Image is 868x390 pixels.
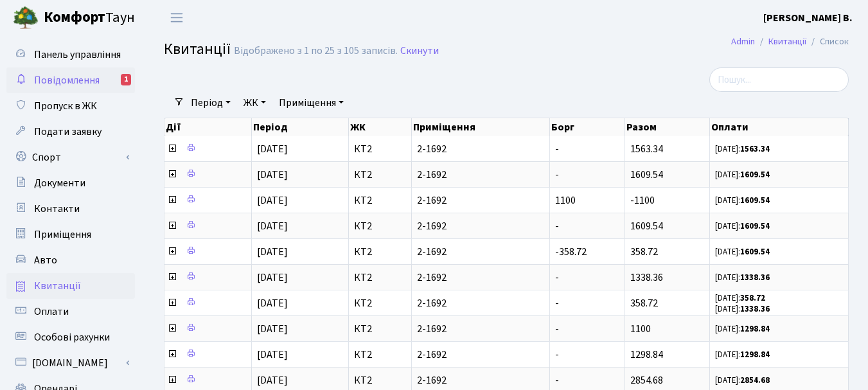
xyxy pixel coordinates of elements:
span: Пропуск в ЖК [34,99,97,113]
b: Комфорт [44,7,105,28]
small: [DATE]: [715,292,765,304]
button: Переключити навігацію [161,7,193,28]
span: 2-1692 [417,350,544,360]
nav: breadcrumb [712,28,868,55]
b: 1298.84 [740,349,770,360]
b: 1609.54 [740,246,770,258]
span: Документи [34,176,85,190]
span: КТ2 [354,298,406,308]
a: Спорт [6,145,135,170]
span: [DATE] [257,219,288,233]
span: Квитанції [34,279,81,293]
span: - [555,142,559,156]
small: [DATE]: [715,169,770,181]
span: Приміщення [34,227,91,242]
a: [DOMAIN_NAME] [6,350,135,376]
b: 1609.54 [740,169,770,181]
b: 1563.34 [740,143,770,155]
span: - [555,348,559,362]
a: Квитанції [6,273,135,299]
span: [DATE] [257,168,288,182]
a: Період [186,92,236,114]
a: Подати заявку [6,119,135,145]
span: КТ2 [354,195,406,206]
span: 358.72 [630,296,658,310]
b: 1609.54 [740,195,770,206]
b: 1338.36 [740,303,770,315]
th: ЖК [349,118,412,136]
span: - [555,168,559,182]
img: logo.png [13,5,39,31]
a: Особові рахунки [6,324,135,350]
span: 2-1692 [417,221,544,231]
input: Пошук... [709,67,849,92]
small: [DATE]: [715,323,770,335]
small: [DATE]: [715,195,770,206]
span: КТ2 [354,170,406,180]
div: 1 [121,74,131,85]
span: 2-1692 [417,170,544,180]
span: Авто [34,253,57,267]
span: КТ2 [354,324,406,334]
th: Борг [550,118,625,136]
span: 2-1692 [417,144,544,154]
a: Авто [6,247,135,273]
span: -358.72 [555,245,587,259]
span: [DATE] [257,193,288,208]
span: КТ2 [354,221,406,231]
small: [DATE]: [715,143,770,155]
span: Оплати [34,305,69,319]
span: [DATE] [257,348,288,362]
span: Контакти [34,202,80,216]
span: Особові рахунки [34,330,110,344]
small: [DATE]: [715,303,770,315]
small: [DATE]: [715,220,770,232]
small: [DATE]: [715,349,770,360]
span: 358.72 [630,245,658,259]
th: Дії [164,118,252,136]
small: [DATE]: [715,272,770,283]
span: 1609.54 [630,168,663,182]
a: Пропуск в ЖК [6,93,135,119]
th: Оплати [710,118,849,136]
a: Приміщення [274,92,349,114]
th: Приміщення [412,118,550,136]
a: Скинути [400,45,439,57]
span: КТ2 [354,247,406,257]
span: КТ2 [354,375,406,386]
a: Панель управління [6,42,135,67]
span: - [555,270,559,285]
span: 2-1692 [417,298,544,308]
a: Документи [6,170,135,196]
span: 1609.54 [630,219,663,233]
span: Подати заявку [34,125,102,139]
span: 1338.36 [630,270,663,285]
span: [DATE] [257,245,288,259]
span: 2-1692 [417,324,544,334]
span: - [555,322,559,336]
b: 358.72 [740,292,765,304]
th: Період [252,118,349,136]
span: 2-1692 [417,272,544,283]
span: 2-1692 [417,247,544,257]
span: Таун [44,7,135,29]
span: Повідомлення [34,73,100,87]
small: [DATE]: [715,375,770,386]
span: 2-1692 [417,195,544,206]
a: Контакти [6,196,135,222]
span: 1298.84 [630,348,663,362]
a: Оплати [6,299,135,324]
span: 1563.34 [630,142,663,156]
a: [PERSON_NAME] В. [763,10,853,26]
span: Квитанції [164,38,231,60]
span: Панель управління [34,48,121,62]
b: 2854.68 [740,375,770,386]
b: 1338.36 [740,272,770,283]
span: - [555,219,559,233]
a: Приміщення [6,222,135,247]
span: КТ2 [354,144,406,154]
a: Повідомлення1 [6,67,135,93]
b: 1298.84 [740,323,770,335]
span: [DATE] [257,373,288,387]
